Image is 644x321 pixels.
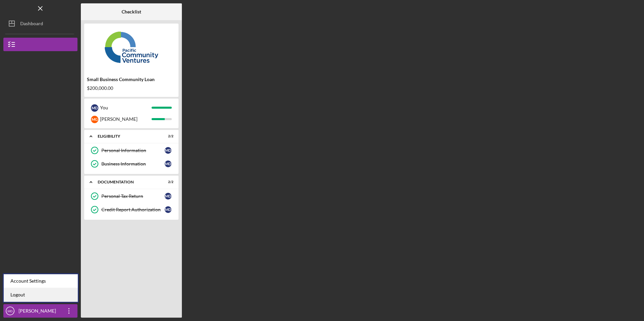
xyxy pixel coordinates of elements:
text: MD [8,309,13,313]
div: M D [165,206,171,213]
div: Account Settings [4,274,78,288]
div: M D [165,193,171,200]
div: 2 / 2 [161,134,173,138]
a: Personal Tax ReturnMD [88,189,175,203]
div: Personal Tax Return [101,193,165,199]
img: Product logo [84,27,179,67]
button: Dashboard [3,17,77,30]
div: [PERSON_NAME] [100,113,152,125]
b: Checklist [122,9,141,14]
div: M D [165,160,171,167]
button: MD[PERSON_NAME] [3,304,77,318]
a: Credit Report AuthorizationMD [88,203,175,216]
div: Dashboard [20,17,43,32]
a: Business InformationMD [88,157,175,171]
div: M D [91,104,98,112]
div: M D [165,147,171,154]
div: Personal Information [101,148,165,153]
div: Credit Report Authorization [101,207,165,212]
div: Business Information [101,161,165,167]
div: [PERSON_NAME] [17,304,61,319]
a: Personal InformationMD [88,144,175,157]
div: Small Business Community Loan [87,77,176,82]
div: Documentation [98,180,157,184]
div: 2 / 2 [161,180,173,184]
div: Eligibility [98,134,157,138]
div: You [100,102,152,113]
div: M G [91,116,98,123]
a: Logout [4,288,78,302]
div: $200,000.00 [87,85,176,91]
